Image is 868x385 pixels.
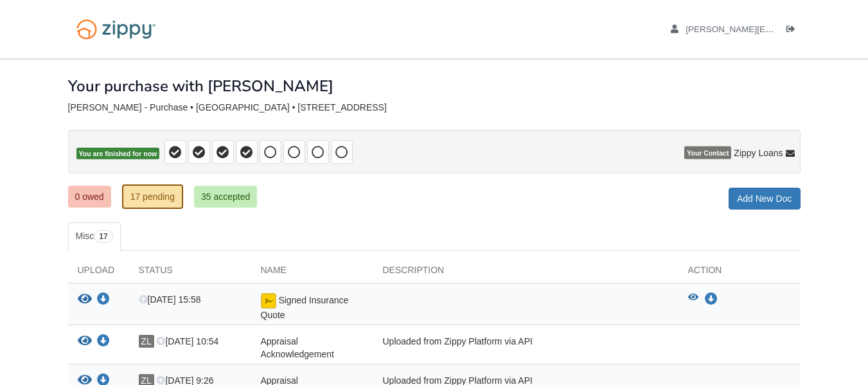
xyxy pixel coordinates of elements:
[68,13,164,46] img: Logo
[68,222,121,251] a: Misc
[97,295,110,305] a: Download Signed Insurance Quote
[94,230,112,243] span: 17
[76,148,160,160] span: You are finished for now
[684,147,731,159] span: Your Contact
[122,184,183,209] a: 17 pending
[68,78,333,94] h1: Your purchase with [PERSON_NAME]
[261,295,349,320] span: Signed Insurance Quote
[373,335,678,361] div: Uploaded from Zippy Platform via API
[705,294,718,305] a: Download Signed Insurance Quote
[251,264,373,283] div: Name
[68,102,801,113] div: [PERSON_NAME] - Purchase • [GEOGRAPHIC_DATA] • [STREET_ADDRESS]
[194,186,257,208] a: 35 accepted
[734,147,783,159] span: Zippy Loans
[139,294,201,305] span: [DATE] 15:58
[78,335,92,348] button: View Appraisal Acknowledgement
[68,264,129,283] div: Upload
[688,293,698,306] button: View Signed Insurance Quote
[261,336,334,359] span: Appraisal Acknowledgement
[261,293,276,309] img: Document fully signed
[139,335,154,348] span: ZL
[97,337,110,347] a: Download Appraisal Acknowledgement
[729,188,801,210] a: Add New Doc
[678,264,801,283] div: Action
[129,264,251,283] div: Status
[68,186,111,208] a: 0 owed
[373,264,678,283] div: Description
[786,24,801,37] a: Log out
[156,336,218,346] span: [DATE] 10:54
[78,293,92,307] button: View Signed Insurance Quote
